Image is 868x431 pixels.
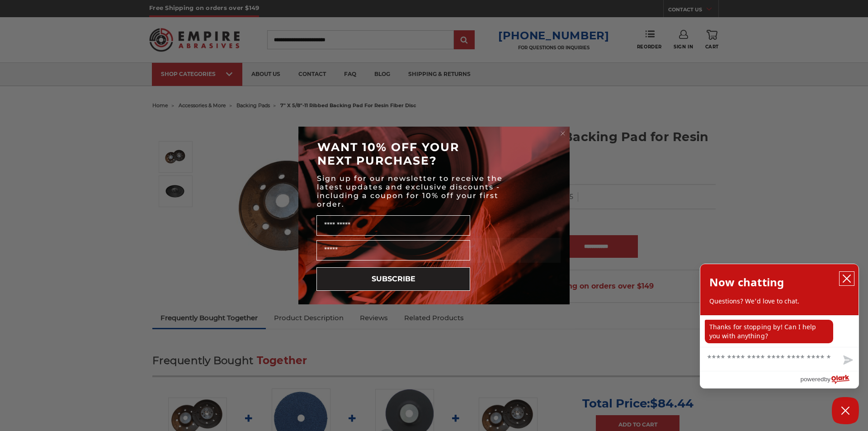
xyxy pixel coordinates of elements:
span: by [824,374,830,385]
button: close chatbox [840,272,854,285]
button: SUBSCRIBE [316,267,470,291]
p: Questions? We'd love to chat. [709,297,849,306]
span: WANT 10% OFF YOUR NEXT PURCHASE? [317,140,459,167]
div: chat [700,315,859,347]
a: Powered by Olark [800,371,859,388]
button: Close Chatbox [832,397,859,424]
span: powered [800,374,824,385]
p: Thanks for stopping by! Can I help you with anything? [705,320,833,343]
span: Sign up for our newsletter to receive the latest updates and exclusive discounts - including a co... [317,174,503,208]
input: Email [316,240,470,260]
div: olark chatbox [700,264,859,388]
h2: Now chatting [709,273,784,291]
button: Close dialog [558,129,567,138]
button: Send message [836,350,859,371]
